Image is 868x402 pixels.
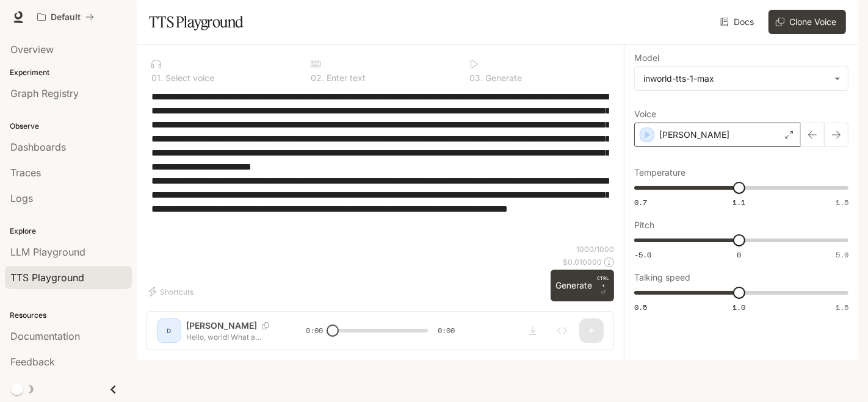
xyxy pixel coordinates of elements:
[635,67,848,90] div: inworld-tts-1-max
[469,74,483,82] p: 0 3 .
[836,197,848,207] span: 1.5
[769,10,846,34] button: Clone Voice
[597,275,609,289] p: CTRL +
[718,10,759,34] a: Docs
[836,249,848,260] span: 5.0
[836,302,848,312] span: 1.5
[732,197,745,207] span: 1.1
[732,302,745,312] span: 1.0
[643,73,828,85] div: inworld-tts-1-max
[634,197,647,207] span: 0.7
[659,129,729,141] p: [PERSON_NAME]
[151,74,163,82] p: 0 1 .
[311,74,324,82] p: 0 2 .
[146,282,198,301] button: Shortcuts
[324,74,366,82] p: Enter text
[634,54,659,62] p: Model
[634,249,651,260] span: -5.0
[551,270,614,301] button: GenerateCTRL +⏎
[634,221,654,229] p: Pitch
[51,12,81,23] p: Default
[483,74,522,82] p: Generate
[634,110,656,118] p: Voice
[149,10,244,34] h1: TTS Playground
[634,168,685,177] p: Temperature
[597,275,609,296] p: ⏎
[163,74,214,82] p: Select voice
[32,5,99,29] button: All workspaces
[634,302,647,312] span: 0.5
[634,273,690,282] p: Talking speed
[737,249,741,260] span: 0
